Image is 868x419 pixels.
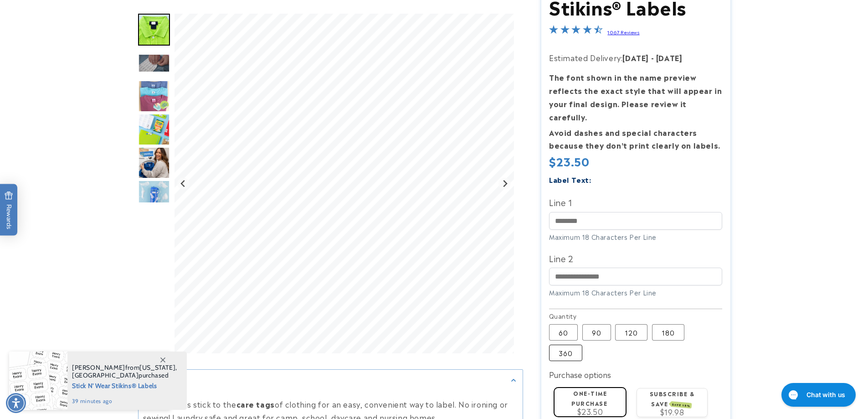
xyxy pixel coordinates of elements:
[671,401,692,409] span: SAVE 15%
[138,147,170,179] div: Go to slide 6
[72,379,177,391] span: Stick N' Wear Stikins® Labels
[549,72,722,122] strong: The font shown in the name preview reflects the exact style that will appear in your final design...
[72,364,177,379] span: from , purchased
[622,52,649,63] strong: [DATE]
[777,380,859,410] iframe: Gorgias live chat messenger
[138,80,170,112] div: Go to slide 4
[549,174,591,185] label: Label Text:
[138,114,170,145] div: Go to slide 5
[236,398,275,409] strong: care tags
[656,52,683,63] strong: [DATE]
[549,288,722,297] div: Maximum 18 Characters Per Line
[615,324,647,341] label: 120
[138,147,170,179] img: Stick N' Wear® Labels - Label Land
[138,180,170,212] img: Stick N' Wear® Labels - Label Land
[549,153,590,169] span: $23.50
[549,345,582,361] label: 360
[138,114,170,145] img: Stick N' Wear® Labels - Label Land
[138,53,170,72] img: null
[138,47,170,79] div: Go to slide 3
[549,324,578,341] label: 60
[139,363,175,372] span: [US_STATE]
[6,393,26,413] div: Accessibility Menu
[549,232,722,242] div: Maximum 18 Characters Per Line
[652,324,684,341] label: 180
[549,311,577,321] legend: Quantity
[139,370,523,390] summary: Description
[549,369,611,380] label: Purchase options
[72,371,139,379] span: [GEOGRAPHIC_DATA]
[549,127,720,151] strong: Avoid dashes and special characters because they don’t print clearly on labels.
[138,80,170,112] img: Stick N' Wear® Labels - Label Land
[138,14,170,46] div: Go to slide 2
[571,389,607,407] label: One-time purchase
[5,191,13,229] span: Rewards
[577,406,603,417] span: $23.50
[138,180,170,212] div: Go to slide 7
[582,324,611,341] label: 90
[549,26,603,37] span: 4.7-star overall rating
[660,406,684,417] span: $19.98
[549,51,722,64] p: Estimated Delivery:
[498,177,511,190] button: Next slide
[177,177,190,190] button: Previous slide
[7,346,115,373] iframe: Sign Up via Text for Offers
[549,251,722,265] label: Line 2
[607,29,639,35] a: 1067 Reviews - open in a new tab
[651,52,654,63] strong: -
[138,14,170,46] img: Stick N' Wear® Labels - Label Land
[72,397,177,405] span: 39 minutes ago
[650,389,695,407] label: Subscribe & save
[549,195,722,209] label: Line 1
